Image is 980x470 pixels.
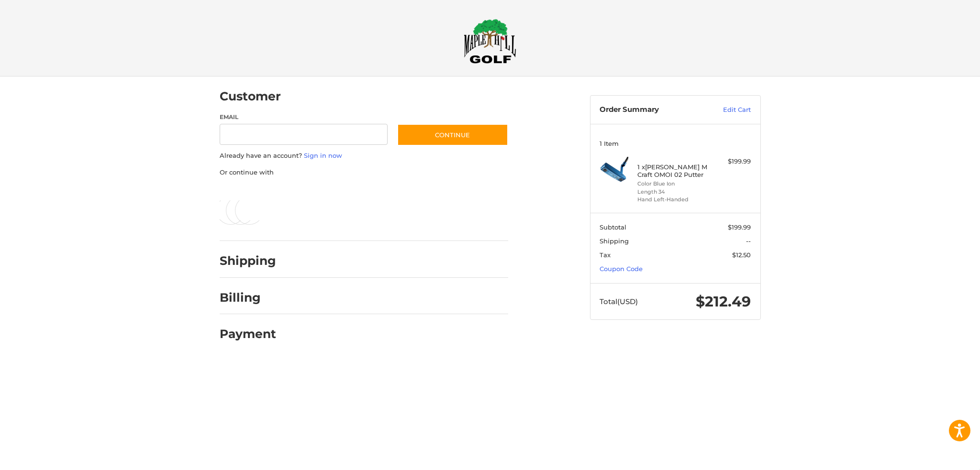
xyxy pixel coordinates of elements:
[220,290,276,305] h2: Billing
[600,105,702,115] h3: Order Summary
[600,297,638,306] span: Total (USD)
[637,163,711,179] h4: 1 x [PERSON_NAME] M Craft OMOI 02 Putter
[746,237,751,245] span: --
[220,168,508,177] p: Or continue with
[728,223,751,231] span: $199.99
[220,253,276,268] h2: Shipping
[220,89,281,104] h2: Customer
[464,19,516,64] img: Maple Hill Golf
[600,237,629,245] span: Shipping
[220,113,388,121] label: Email
[696,293,751,310] span: $212.49
[637,196,711,204] li: Hand Left-Handed
[637,180,711,188] li: Color Blue Ion
[600,140,751,147] h3: 1 Item
[600,265,643,273] a: Coupon Code
[702,105,751,115] a: Edit Cart
[304,152,342,159] a: Sign in now
[637,188,711,196] li: Length 34
[220,327,276,341] h2: Payment
[600,223,626,231] span: Subtotal
[600,251,611,259] span: Tax
[713,157,751,166] div: $199.99
[220,151,508,161] p: Already have an account?
[732,251,751,259] span: $12.50
[397,124,508,146] button: Continue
